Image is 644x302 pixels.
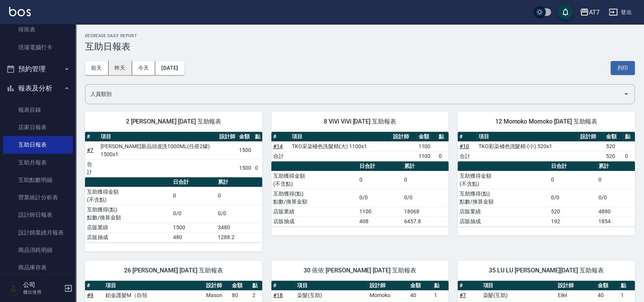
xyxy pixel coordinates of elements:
td: 0 [171,187,216,205]
td: 染髮(互助) [295,290,368,300]
td: 520 [604,151,623,161]
th: 金額 [417,132,437,142]
button: 前天 [85,61,109,75]
td: 40 [408,290,432,300]
th: 項目 [481,281,556,291]
th: 項目 [104,281,204,291]
td: 192 [549,216,597,226]
td: TKO采染補色洗髮精(大) 1100x1 [290,141,391,151]
td: 1500 [171,222,216,232]
td: 互助獲得金額 (不含點) [85,187,171,205]
span: 2 [PERSON_NAME] [DATE] 互助報表 [94,118,253,125]
td: 1854 [597,216,635,226]
th: 點 [432,281,449,291]
td: 1500 [237,141,253,159]
td: 店販抽成 [458,216,549,226]
a: 設計師日報表 [3,206,73,224]
th: 金額 [408,281,432,291]
span: 35 LU LU [PERSON_NAME][DATE] 互助報表 [467,267,626,274]
td: 合計 [458,151,477,161]
td: 1100 [417,151,437,161]
td: 0 [437,151,449,161]
button: 登出 [606,5,635,19]
h2: Decrease Daily Report [85,33,635,38]
a: 現場電腦打卡 [3,39,73,56]
td: 合計 [271,151,290,161]
th: # [85,281,104,291]
h3: 互助日報表 [85,41,635,52]
td: 18068 [402,207,449,216]
a: 互助月報表 [3,154,73,171]
td: 520 [549,207,597,216]
td: 0/0 [597,189,635,207]
table: a dense table [458,132,635,161]
td: 0 [402,171,449,189]
td: 2 [250,290,262,300]
td: Mason [204,290,230,300]
p: 櫃台使用 [23,289,62,296]
button: 列印 [611,61,635,75]
td: 4880 [597,207,635,216]
td: 互助獲得金額 (不含點) [458,171,549,189]
td: 0/0 [357,189,402,207]
a: #14 [273,143,283,149]
td: 店販業績 [458,207,549,216]
button: Open [620,88,632,100]
a: 商品庫存表 [3,259,73,276]
td: 鉑金護髮M（自領 [104,290,204,300]
th: 點 [623,132,635,142]
td: [PERSON_NAME]新品頭皮洗1000ML(任搭2罐) 1500x1 [99,141,217,159]
th: 日合計 [171,177,216,187]
td: 0 [597,171,635,189]
td: 1500 [237,159,253,177]
td: 1 [619,290,635,300]
table: a dense table [85,132,262,177]
button: 預約管理 [3,59,73,79]
a: #9 [87,292,93,298]
td: 520 [604,141,623,151]
a: 營業統計分析表 [3,189,73,206]
th: 點 [253,132,262,142]
img: Person [6,281,21,296]
td: 1 [432,290,449,300]
th: # [271,281,295,291]
td: 互助獲得(點) 點數/換算金額 [458,189,549,207]
button: 昨天 [109,61,132,75]
table: a dense table [85,177,262,243]
button: save [558,5,573,20]
a: 互助日報表 [3,136,73,153]
button: [DATE] [155,61,184,75]
a: #10 [460,143,469,149]
td: 0/0 [549,189,597,207]
td: 0/0 [216,205,262,222]
th: 項目 [295,281,368,291]
th: 金額 [230,281,250,291]
th: 日合計 [357,161,402,171]
th: 金額 [596,281,619,291]
button: 報表及分析 [3,78,73,98]
th: # [85,132,99,142]
a: 商品消耗明細 [3,241,73,259]
th: 點 [619,281,635,291]
th: 設計師 [556,281,596,291]
span: 30 依依 [PERSON_NAME] [DATE] 互助報表 [280,267,439,274]
td: 480 [171,232,216,242]
th: # [458,132,477,142]
td: 互助獲得金額 (不含點) [271,171,357,189]
td: TKO彩染補色洗髮精-(小) 520x1 [477,141,578,151]
td: Eilei [556,290,596,300]
a: #7 [460,292,466,298]
th: 設計師 [368,281,408,291]
td: 店販業績 [85,222,171,232]
th: 項目 [290,132,391,142]
table: a dense table [271,161,449,227]
th: # [458,281,481,291]
td: 店販業績 [271,207,357,216]
span: 12 Momoko Momoko [DATE] 互助報表 [467,118,626,125]
td: 0/0 [402,189,449,207]
a: #7 [87,147,93,153]
td: 1100 [417,141,437,151]
img: Logo [9,7,31,16]
th: 點 [250,281,262,291]
td: 互助獲得(點) 點數/換算金額 [85,205,171,222]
